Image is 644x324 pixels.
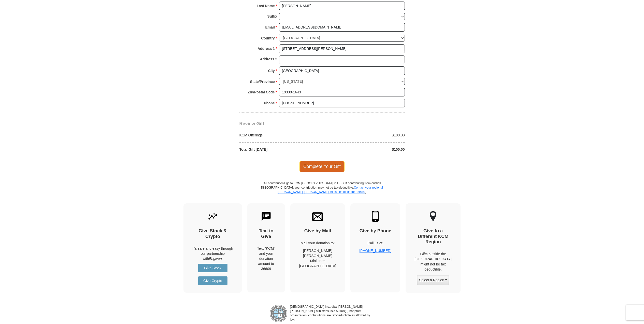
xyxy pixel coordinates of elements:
[370,211,381,222] img: mobile.svg
[359,249,391,253] a: [PHONE_NUMBER]
[192,228,233,239] h4: Give Stock & Crypto
[207,211,218,222] img: give-by-stock.svg
[299,248,336,269] p: [PERSON_NAME] [PERSON_NAME] Ministries [GEOGRAPHIC_DATA]
[299,241,336,246] p: Mail your donation to:
[192,246,233,261] p: It's safe and easy through our partnership with
[198,264,227,272] a: Give Stock
[414,251,452,272] p: Gifts outside the [GEOGRAPHIC_DATA] might not be tax deductible.
[239,121,264,126] span: Review Gift
[237,133,322,138] div: KCM Offerings
[257,45,275,52] strong: Address 1
[248,89,275,96] strong: ZIP/Postal Code
[209,257,223,261] i: Engiven.
[299,228,336,234] h4: Give by Mail
[299,161,345,172] span: Complete Your Gift
[417,275,449,285] button: Select a Region
[261,181,383,203] p: (All contributions go to KCM [GEOGRAPHIC_DATA] in USD. If contributing from outside [GEOGRAPHIC_D...
[260,55,277,63] strong: Address 2
[250,78,275,85] strong: State/Province
[256,228,276,239] h4: Text to Give
[261,211,271,222] img: text-to-give.svg
[237,147,322,152] div: Total Gift [DATE]
[264,100,275,107] strong: Phone
[261,35,275,42] strong: Country
[359,228,391,234] h4: Give by Phone
[359,241,391,246] p: Call us at:
[430,211,437,222] img: other-region
[278,186,383,194] a: Contact your regional [PERSON_NAME] [PERSON_NAME] Ministries office for details.
[257,2,275,9] strong: Last Name
[265,24,275,31] strong: Email
[322,133,408,138] div: $100.00
[288,305,375,322] p: [DEMOGRAPHIC_DATA] Inc., dba [PERSON_NAME] [PERSON_NAME] Ministries, is a 501(c)(3) nonprofit org...
[322,147,408,152] div: $100.00
[256,246,276,271] div: Text "KCM" and your donation amount to 36609
[270,305,288,322] img: refund-policy
[267,13,277,20] strong: Suffix
[414,228,452,245] h4: Give to a Different KCM Region
[268,67,275,74] strong: City
[312,211,323,222] img: envelope.svg
[198,276,227,285] a: Give Crypto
